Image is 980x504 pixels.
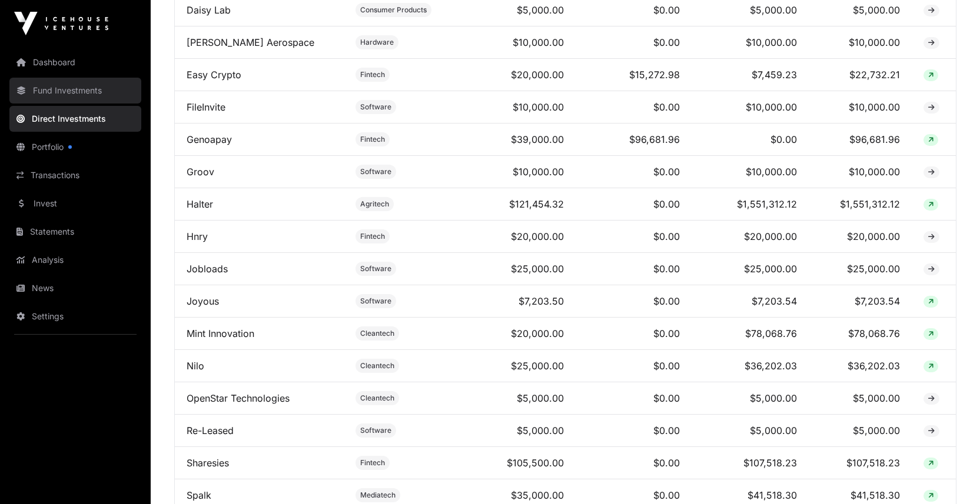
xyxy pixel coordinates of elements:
a: Sharesies [187,457,229,469]
a: Transactions [9,162,141,188]
span: Software [360,426,391,435]
a: Hnry [187,231,208,242]
a: Mint Innovation [187,328,254,339]
a: Nilo [187,360,204,372]
td: $20,000.00 [455,318,576,350]
span: Agritech [360,199,389,209]
td: $5,000.00 [809,415,912,447]
span: Consumer Products [360,5,427,15]
td: $36,202.03 [809,350,912,382]
td: $0.00 [576,221,692,253]
td: $20,000.00 [455,59,576,91]
td: $10,000.00 [809,91,912,124]
span: Hardware [360,38,394,47]
td: $7,203.54 [809,285,912,318]
span: Cleantech [360,329,394,338]
a: Spalk [187,489,211,501]
td: $20,000.00 [809,221,912,253]
span: Mediatech [360,490,396,500]
td: $107,518.23 [809,447,912,479]
td: $0.00 [576,188,692,221]
td: $78,068.76 [692,318,809,350]
td: $5,000.00 [692,415,809,447]
td: $22,732.21 [809,59,912,91]
a: Easy Crypto [187,69,241,81]
a: FileInvite [187,101,225,113]
td: $25,000.00 [455,253,576,285]
a: OpenStar Technologies [187,392,290,404]
span: Fintech [360,70,385,79]
td: $7,459.23 [692,59,809,91]
span: Cleantech [360,393,394,403]
td: $107,518.23 [692,447,809,479]
td: $96,681.96 [809,124,912,156]
td: $10,000.00 [809,26,912,59]
td: $36,202.03 [692,350,809,382]
a: Portfolio [9,134,141,160]
td: $1,551,312.12 [692,188,809,221]
td: $0.00 [576,253,692,285]
span: Software [360,102,391,112]
td: $25,000.00 [809,253,912,285]
a: Analysis [9,247,141,273]
td: $5,000.00 [809,382,912,415]
a: Joyous [187,295,219,307]
td: $10,000.00 [692,26,809,59]
td: $20,000.00 [692,221,809,253]
iframe: Chat Widget [921,448,980,504]
td: $5,000.00 [455,415,576,447]
td: $0.00 [576,91,692,124]
td: $20,000.00 [455,221,576,253]
span: Software [360,167,391,176]
a: News [9,275,141,301]
td: $7,203.50 [455,285,576,318]
a: Daisy Lab [187,4,231,16]
a: Genoapay [187,133,232,145]
td: $0.00 [576,447,692,479]
td: $0.00 [576,26,692,59]
a: [PERSON_NAME] Aerospace [187,36,314,48]
td: $96,681.96 [576,124,692,156]
a: Direct Investments [9,106,141,132]
td: $10,000.00 [692,156,809,188]
td: $0.00 [576,318,692,350]
img: Icehouse Ventures Logo [14,12,108,35]
a: Groov [187,166,214,178]
span: Fintech [360,135,385,144]
td: $25,000.00 [692,253,809,285]
td: $121,454.32 [455,188,576,221]
a: Halter [187,198,213,210]
span: Cleantech [360,361,394,371]
td: $39,000.00 [455,124,576,156]
td: $0.00 [576,285,692,318]
td: $10,000.00 [455,26,576,59]
span: Software [360,264,391,273]
span: Fintech [360,232,385,241]
td: $10,000.00 [455,156,576,188]
td: $15,272.98 [576,59,692,91]
td: $5,000.00 [692,382,809,415]
td: $10,000.00 [692,91,809,124]
a: Dashboard [9,49,141,75]
td: $0.00 [576,156,692,188]
td: $7,203.54 [692,285,809,318]
a: Re-Leased [187,425,234,436]
td: $105,500.00 [455,447,576,479]
td: $78,068.76 [809,318,912,350]
span: Software [360,296,391,306]
td: $5,000.00 [455,382,576,415]
td: $0.00 [576,350,692,382]
td: $0.00 [692,124,809,156]
td: $0.00 [576,415,692,447]
a: Statements [9,219,141,245]
td: $25,000.00 [455,350,576,382]
td: $10,000.00 [455,91,576,124]
td: $0.00 [576,382,692,415]
a: Settings [9,303,141,329]
a: Jobloads [187,263,228,275]
a: Invest [9,191,141,216]
td: $1,551,312.12 [809,188,912,221]
a: Fund Investments [9,78,141,104]
td: $10,000.00 [809,156,912,188]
